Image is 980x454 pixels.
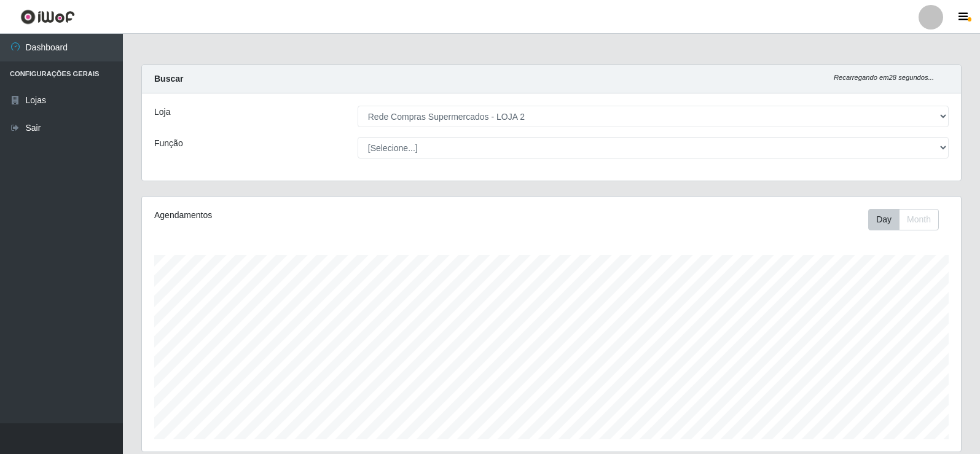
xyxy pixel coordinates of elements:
[20,9,75,25] img: CoreUI Logo
[868,209,949,230] div: Toolbar with button groups
[868,209,939,230] div: First group
[154,209,474,222] div: Agendamentos
[834,74,934,81] i: Recarregando em 28 segundos...
[899,209,939,230] button: Month
[154,106,170,119] label: Loja
[868,209,900,230] button: Day
[154,137,183,150] label: Função
[154,74,183,84] strong: Buscar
